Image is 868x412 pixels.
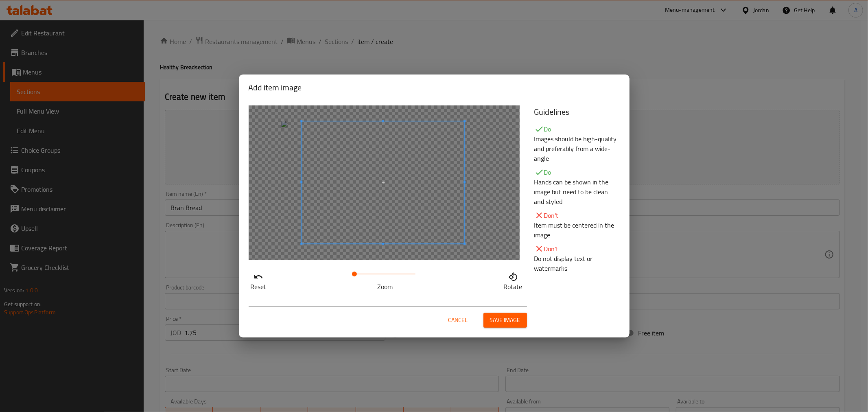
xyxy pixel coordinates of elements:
[249,81,620,94] h2: Add item image
[534,105,620,118] h5: Guidelines
[490,315,520,325] span: Save image
[504,282,523,291] p: Rotate
[249,270,269,290] button: Reset
[354,282,415,291] p: Zoom
[534,134,620,163] p: Images should be high-quality and preferably from a wide-angle
[534,177,620,206] p: Hands can be shown in the image but need to be clean and styled
[534,167,620,177] p: Do
[534,220,620,240] p: Item must be centered in the image
[251,282,267,291] p: Reset
[445,313,471,328] button: Cancel
[534,210,620,220] p: Don't
[534,124,620,134] p: Do
[448,315,468,325] span: Cancel
[483,313,527,328] button: Save image
[534,244,620,254] p: Don't
[534,254,620,273] p: Do not display text or watermarks
[502,270,525,290] button: Rotate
